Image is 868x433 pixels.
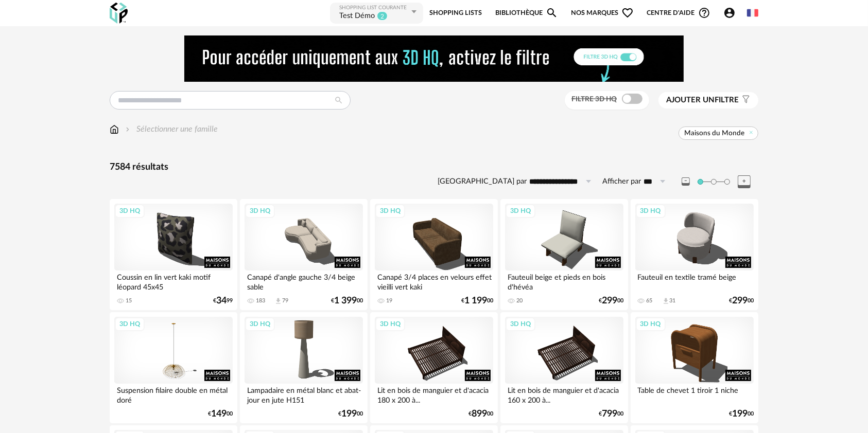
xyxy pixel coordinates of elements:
[647,297,653,304] div: 65
[213,297,233,304] div: € 99
[110,3,128,24] img: OXP
[571,96,617,103] span: Filtre 3D HQ
[245,384,363,404] div: Lampadaire en métal blanc et abat-jour en jute H151
[662,297,670,305] span: Download icon
[729,410,754,418] div: € 00
[505,384,623,404] div: Lit en bois de manguier et d'acacia 160 x 200 à...
[599,410,623,418] div: € 00
[495,2,558,25] a: BibliothèqueMagnify icon
[110,123,119,135] img: svg+xml;base64,PHN2ZyB3aWR0aD0iMTYiIGhlaWdodD0iMTciIHZpZXdCb3g9IjAgMCAxNiAxNyIgZmlsbD0ibm9uZSIgeG...
[184,35,684,82] img: NEW%20NEW%20HQ%20NEW_V1.gif
[429,2,482,25] a: Shopping Lists
[621,7,634,19] span: Heart Outline icon
[375,270,493,291] div: Canapé 3/4 places en velours effet vieilli vert kaki
[647,7,710,19] span: Centre d'aideHelp Circle Outline icon
[331,297,363,304] div: € 00
[124,123,218,135] div: Sélectionner une famille
[635,270,754,291] div: Fauteuil en textile tramé beige
[732,410,748,418] span: 199
[114,384,233,404] div: Suspension filaire double en métal doré
[506,317,535,331] div: 3D HQ
[658,92,758,109] button: Ajouter unfiltre Filter icon
[245,204,275,218] div: 3D HQ
[245,270,363,291] div: Canapé d'angle gauche 3/4 beige sable
[339,11,375,22] div: Test Démo
[386,297,392,304] div: 19
[124,123,132,135] img: svg+xml;base64,PHN2ZyB3aWR0aD0iMTYiIGhlaWdodD0iMTYiIHZpZXdCb3g9IjAgMCAxNiAxNiIgZmlsbD0ibm9uZSIgeG...
[602,177,641,187] label: Afficher par
[461,297,493,304] div: € 00
[500,312,628,423] a: 3D HQ Lit en bois de manguier et d'acacia 160 x 200 à... €79900
[339,5,409,11] div: Shopping List courante
[334,297,357,304] span: 1 399
[126,297,132,304] div: 15
[377,11,388,21] sup: 2
[723,7,740,19] span: Account Circle icon
[729,297,754,304] div: € 00
[110,312,237,423] a: 3D HQ Suspension filaire double en métal doré €14900
[115,317,145,331] div: 3D HQ
[370,312,498,423] a: 3D HQ Lit en bois de manguier et d'acacia 180 x 200 à... €89900
[500,199,628,310] a: 3D HQ Fauteuil beige et pieds en bois d'hévéa 20 €29900
[216,297,227,304] span: 34
[739,95,751,105] span: Filter icon
[274,297,282,305] span: Download icon
[670,297,676,304] div: 31
[110,199,237,310] a: 3D HQ Coussin en lin vert kaki motif léopard 45x45 15 €3499
[602,410,617,418] span: 799
[114,270,233,291] div: Coussin en lin vert kaki motif léopard 45x45
[256,297,265,304] div: 183
[110,161,758,173] div: 7584 résultats
[468,410,493,418] div: € 00
[666,95,739,105] span: filtre
[732,297,748,304] span: 299
[375,204,405,218] div: 3D HQ
[505,270,623,291] div: Fauteuil beige et pieds en bois d'hévéa
[506,204,535,218] div: 3D HQ
[747,7,758,19] img: fr
[245,317,275,331] div: 3D HQ
[516,297,523,304] div: 20
[240,312,368,423] a: 3D HQ Lampadaire en métal blanc et abat-jour en jute H151 €19900
[571,2,634,25] span: Nos marques
[338,410,363,418] div: € 00
[472,410,487,418] span: 899
[684,129,744,138] span: Maisons du Monde
[282,297,288,304] div: 79
[723,7,736,19] span: Account Circle icon
[375,317,405,331] div: 3D HQ
[115,204,145,218] div: 3D HQ
[464,297,487,304] span: 1 199
[599,297,623,304] div: € 00
[240,199,368,310] a: 3D HQ Canapé d'angle gauche 3/4 beige sable 183 Download icon 79 €1 39900
[211,410,227,418] span: 149
[341,410,357,418] span: 199
[631,199,758,310] a: 3D HQ Fauteuil en textile tramé beige 65 Download icon 31 €29900
[375,384,493,404] div: Lit en bois de manguier et d'acacia 180 x 200 à...
[208,410,233,418] div: € 00
[698,7,710,19] span: Help Circle Outline icon
[438,177,527,187] label: [GEOGRAPHIC_DATA] par
[636,204,666,218] div: 3D HQ
[631,312,758,423] a: 3D HQ Table de chevet 1 tiroir 1 niche €19900
[666,96,715,104] span: Ajouter un
[636,317,666,331] div: 3D HQ
[546,7,558,19] span: Magnify icon
[602,297,617,304] span: 299
[635,384,754,404] div: Table de chevet 1 tiroir 1 niche
[370,199,498,310] a: 3D HQ Canapé 3/4 places en velours effet vieilli vert kaki 19 €1 19900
